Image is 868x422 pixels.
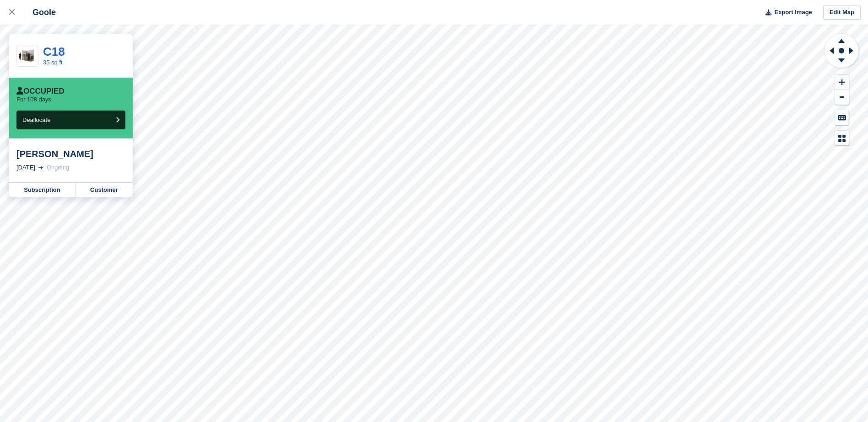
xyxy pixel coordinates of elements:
[43,45,65,58] a: C18
[835,110,849,125] button: Keyboard Shortcuts
[9,183,75,197] a: Subscription
[75,183,133,197] a: Customer
[835,131,849,146] button: Map Legend
[835,75,849,90] button: Zoom In
[823,5,861,20] a: Edit Map
[16,96,51,103] p: For 108 days
[16,87,65,96] div: Occupied
[760,5,812,20] button: Export Image
[17,48,38,64] img: 32-sqft-unit.jpg
[22,116,50,123] span: Deallocate
[47,163,69,172] div: Ongoing
[16,163,35,172] div: [DATE]
[835,90,849,105] button: Zoom Out
[16,148,125,159] div: [PERSON_NAME]
[24,7,56,18] div: Goole
[38,166,43,169] img: arrow-right-light-icn-cde0832a797a2874e46488d9cf13f60e5c3a73dbe684e267c42b8395dfbc2abf.svg
[774,8,812,17] span: Export Image
[16,111,125,129] button: Deallocate
[43,59,63,66] a: 35 sq ft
